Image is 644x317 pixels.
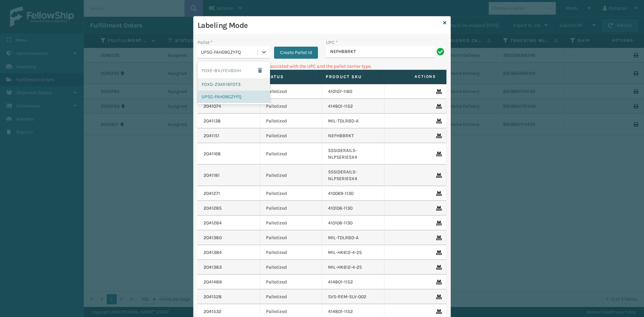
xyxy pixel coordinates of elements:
[322,114,384,128] td: MIL-TDLRBD-A
[260,289,322,304] td: Palletized
[204,118,221,124] a: 2041138
[436,235,440,240] i: Remove From Pallet
[322,245,384,260] td: MIL-HK612-4-25
[260,165,322,186] td: Palletized
[322,128,384,143] td: NEFHBBRKT
[260,128,322,143] td: Palletized
[436,89,440,94] i: Remove From Pallet
[204,133,219,139] a: 2041151
[260,260,322,275] td: Palletized
[260,114,322,128] td: Palletized
[260,275,322,289] td: Palletized
[322,84,384,99] td: 410107-1160
[204,172,220,179] a: 2041181
[204,190,220,197] a: 2041271
[260,216,322,230] td: Palletized
[204,220,222,226] a: 2041284
[260,143,322,165] td: Palletized
[322,99,384,114] td: 414801-1152
[436,206,440,211] i: Remove From Pallet
[260,230,322,245] td: Palletized
[322,289,384,304] td: SVS-REM-SLV-002
[436,250,440,255] i: Remove From Pallet
[383,71,440,82] span: Actions
[204,234,222,241] a: 2041380
[436,173,440,178] i: Remove From Pallet
[260,201,322,216] td: Palletized
[201,49,258,56] div: UPSG-FAH09GZYFQ
[436,191,440,196] i: Remove From Pallet
[204,264,222,271] a: 2041383
[204,249,222,256] a: 2041384
[322,216,384,230] td: 410106-1130
[204,294,222,300] a: 2041528
[322,230,384,245] td: MIL-TDLRBD-A
[436,221,440,225] i: Remove From Pallet
[204,103,221,110] a: 2041074
[322,186,384,201] td: 410069-1130
[322,260,384,275] td: MIL-HK612-4-25
[204,279,222,285] a: 2041489
[436,152,440,156] i: Remove From Pallet
[274,47,318,59] button: Create Pallet Id
[436,134,440,138] i: Remove From Pallet
[436,309,440,314] i: Remove From Pallet
[326,39,338,46] label: UPC
[322,201,384,216] td: 410106-1130
[436,265,440,270] i: Remove From Pallet
[198,39,213,46] label: Pallet
[198,20,440,31] h3: Labeling Mode
[260,99,322,114] td: Palletized
[204,151,221,157] a: 2041168
[198,91,270,103] div: UPSG-FAH09GZYFQ
[322,143,384,165] td: SSSIDERAILS-NLPSERIESX4
[322,165,384,186] td: SSSIDERAILS-NLPSERIESX4
[260,245,322,260] td: Palletized
[436,119,440,123] i: Remove From Pallet
[436,295,440,299] i: Remove From Pallet
[198,63,270,78] div: FDXE-8XJYEVBDIH
[198,63,446,70] p: Can't find any fulfillment orders associated with the UPC and the pallet carrier type.
[260,186,322,201] td: Palletized
[260,84,322,99] td: Palletized
[322,275,384,289] td: 414801-1152
[198,78,270,91] div: FDXG-Z3AR16FDT3
[436,280,440,284] i: Remove From Pallet
[436,104,440,109] i: Remove From Pallet
[326,74,374,80] label: Product SKU
[265,74,313,80] label: Status
[204,205,222,212] a: 2041285
[204,308,221,315] a: 2041532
